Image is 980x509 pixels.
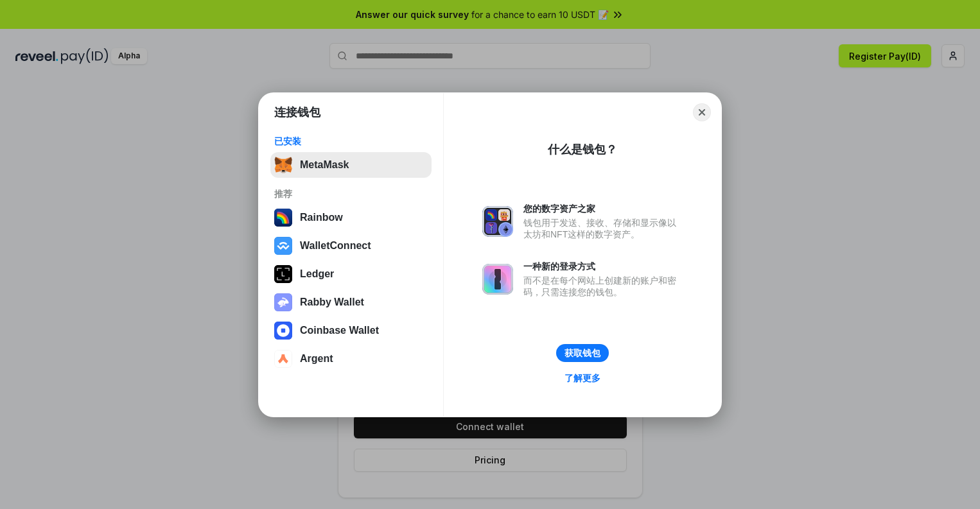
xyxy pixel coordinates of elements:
div: Rainbow [300,212,343,223]
div: 了解更多 [564,372,600,384]
button: Argent [270,346,432,372]
div: Coinbase Wallet [300,325,379,336]
a: 了解更多 [557,370,608,386]
img: svg+xml,%3Csvg%20xmlns%3D%22http%3A%2F%2Fwww.w3.org%2F2000%2Fsvg%22%20width%3D%2228%22%20height%3... [274,265,292,283]
h1: 连接钱包 [274,105,320,120]
div: 而不是在每个网站上创建新的账户和密码，只需连接您的钱包。 [523,275,683,298]
div: 获取钱包 [564,347,600,359]
img: svg+xml,%3Csvg%20fill%3D%22none%22%20height%3D%2233%22%20viewBox%3D%220%200%2035%2033%22%20width%... [274,156,292,174]
div: 钱包用于发送、接收、存储和显示像以太坊和NFT这样的数字资产。 [523,217,683,240]
button: MetaMask [270,152,432,178]
div: 您的数字资产之家 [523,203,683,214]
div: MetaMask [300,159,349,171]
button: Rabby Wallet [270,289,432,315]
div: Rabby Wallet [300,297,364,308]
div: WalletConnect [300,240,371,252]
button: Close [693,103,711,121]
img: svg+xml,%3Csvg%20xmlns%3D%22http%3A%2F%2Fwww.w3.org%2F2000%2Fsvg%22%20fill%3D%22none%22%20viewBox... [482,264,513,295]
div: Ledger [300,268,334,280]
button: Rainbow [270,205,432,230]
img: svg+xml,%3Csvg%20width%3D%2228%22%20height%3D%2228%22%20viewBox%3D%220%200%2028%2028%22%20fill%3D... [274,237,292,255]
button: Coinbase Wallet [270,318,432,343]
img: svg+xml,%3Csvg%20xmlns%3D%22http%3A%2F%2Fwww.w3.org%2F2000%2Fsvg%22%20fill%3D%22none%22%20viewBox... [274,293,292,311]
img: svg+xml,%3Csvg%20width%3D%2228%22%20height%3D%2228%22%20viewBox%3D%220%200%2028%2028%22%20fill%3D... [274,322,292,340]
button: Ledger [270,261,432,287]
div: 一种新的登录方式 [523,261,683,272]
img: svg+xml,%3Csvg%20width%3D%2228%22%20height%3D%2228%22%20viewBox%3D%220%200%2028%2028%22%20fill%3D... [274,350,292,368]
div: Argent [300,353,333,365]
div: 推荐 [274,188,428,200]
div: 已安装 [274,135,428,147]
button: WalletConnect [270,233,432,259]
img: svg+xml,%3Csvg%20width%3D%22120%22%20height%3D%22120%22%20viewBox%3D%220%200%20120%20120%22%20fil... [274,209,292,227]
img: svg+xml,%3Csvg%20xmlns%3D%22http%3A%2F%2Fwww.w3.org%2F2000%2Fsvg%22%20fill%3D%22none%22%20viewBox... [482,206,513,237]
button: 获取钱包 [556,344,609,362]
div: 什么是钱包？ [548,142,617,157]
